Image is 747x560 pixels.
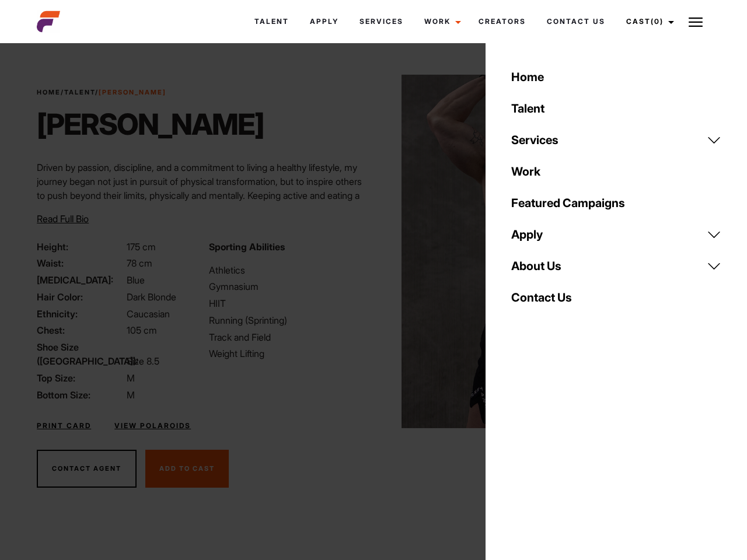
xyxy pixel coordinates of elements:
[37,290,124,304] span: Hair Color:
[504,250,728,282] a: About Us
[37,88,61,96] a: Home
[127,372,135,384] span: M
[37,212,89,226] button: Read Full Bio
[99,88,166,96] strong: [PERSON_NAME]
[349,6,414,37] a: Services
[145,450,229,488] button: Add To Cast
[504,156,728,187] a: Work
[504,124,728,156] a: Services
[616,6,681,37] a: Cast(0)
[37,340,124,368] span: Shoe Size ([GEOGRAPHIC_DATA]):
[504,61,728,93] a: Home
[37,107,264,142] h1: [PERSON_NAME]
[127,241,156,253] span: 175 cm
[209,313,366,327] li: Running (Sprinting)
[689,15,703,29] img: Burger icon
[37,388,124,402] span: Bottom Size:
[127,274,145,286] span: Blue
[468,6,536,37] a: Creators
[127,257,152,269] span: 78 cm
[414,6,468,37] a: Work
[37,371,124,385] span: Top Size:
[536,6,616,37] a: Contact Us
[127,389,135,401] span: M
[37,273,124,287] span: [MEDICAL_DATA]:
[37,307,124,321] span: Ethnicity:
[244,6,299,37] a: Talent
[209,263,366,277] li: Athletics
[209,241,285,253] strong: Sporting Abilities
[37,240,124,254] span: Height:
[37,421,91,431] a: Print Card
[37,323,124,337] span: Chest:
[127,291,176,303] span: Dark Blonde
[504,93,728,124] a: Talent
[127,355,159,367] span: Size 8.5
[37,160,366,230] p: Driven by passion, discipline, and a commitment to living a healthy lifestyle, my journey began n...
[209,346,366,360] li: Weight Lifting
[209,330,366,344] li: Track and Field
[37,10,60,33] img: cropped-aefm-brand-fav-22-square.png
[127,308,170,320] span: Caucasian
[37,450,137,488] button: Contact Agent
[114,421,191,431] a: View Polaroids
[209,279,366,293] li: Gymnasium
[504,187,728,219] a: Featured Campaigns
[127,324,157,336] span: 105 cm
[209,296,366,310] li: HIIT
[504,282,728,313] a: Contact Us
[651,17,664,26] span: (0)
[37,213,89,225] span: Read Full Bio
[299,6,349,37] a: Apply
[37,87,166,97] span: / /
[504,219,728,250] a: Apply
[64,88,95,96] a: Talent
[37,256,124,270] span: Waist:
[159,464,215,473] span: Add To Cast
